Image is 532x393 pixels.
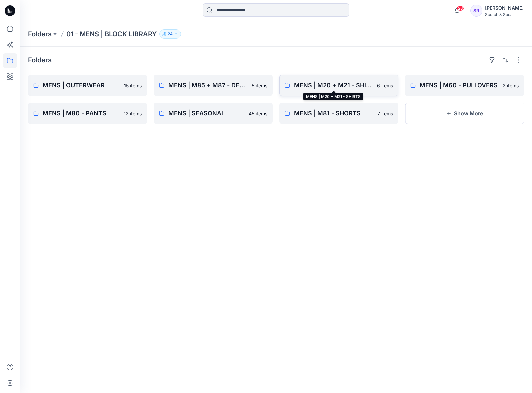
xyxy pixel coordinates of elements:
a: MENS | SEASONAL45 items [154,103,273,124]
span: 28 [457,6,464,11]
a: MENS | M60 - PULLOVERS2 items [405,75,524,96]
p: MENS | M80 - PANTS [43,109,120,118]
div: SR [470,5,482,17]
p: 01 - MENS | BLOCK LIBRARY [66,29,157,39]
a: MENS | OUTERWEAR15 items [28,75,147,96]
p: 45 items [249,110,267,117]
p: MENS | SEASONAL [168,109,245,118]
p: 12 items [124,110,142,117]
p: 5 items [252,82,267,89]
div: Scotch & Soda [485,12,524,17]
p: MENS | M20 + M21 - SHIRTS [294,81,373,90]
p: MENS | OUTERWEAR [43,81,120,90]
p: 6 items [377,82,393,89]
div: [PERSON_NAME] [485,4,524,12]
h4: Folders [28,56,52,64]
a: MENS | M20 + M21 - SHIRTS6 items [279,75,398,96]
button: 24 [159,29,181,39]
a: MENS | M85 + M87 - DENIM5 items [154,75,273,96]
button: Show More [405,103,524,124]
p: 7 items [377,110,393,117]
p: 24 [168,30,173,38]
p: MENS | M81 - SHORTS [294,109,373,118]
p: MENS | M60 - PULLOVERS [420,81,499,90]
p: 2 items [503,82,519,89]
p: 15 items [124,82,142,89]
a: Folders [28,29,52,39]
a: MENS | M81 - SHORTS7 items [279,103,398,124]
a: MENS | M80 - PANTS12 items [28,103,147,124]
p: MENS | M85 + M87 - DENIM [168,81,248,90]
